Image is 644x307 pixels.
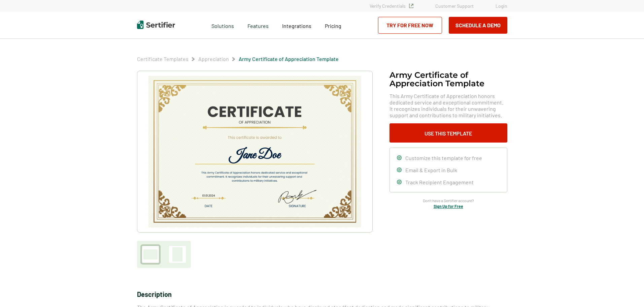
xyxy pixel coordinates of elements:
[389,93,507,118] span: This Army Certificate of Appreciation honors dedicated service and exceptional commitment. It rec...
[137,290,172,298] span: Description
[137,56,189,62] span: Certificate Templates
[389,123,507,143] button: Use This Template
[370,3,413,9] a: Verify Credentials
[389,71,507,88] h1: Army Certificate of Appreciation​ Template
[434,204,463,209] a: Sign Up for Free
[325,23,341,29] span: Pricing
[405,167,457,173] span: Email & Export in Bulk
[405,155,482,161] span: Customize this template for free
[435,3,474,9] a: Customer Support
[325,21,341,29] a: Pricing
[378,17,442,34] a: Try for Free Now
[211,21,234,29] span: Solutions
[198,56,229,62] a: Appreciation
[282,21,311,29] a: Integrations
[137,21,175,29] img: Sertifier | Digital Credentialing Platform
[239,56,339,62] span: Army Certificate of Appreciation​ Template
[247,21,269,29] span: Features
[496,3,507,9] a: Login
[423,197,474,204] span: Don’t have a Sertifier account?
[137,56,189,62] a: Certificate Templates
[239,56,339,62] a: Army Certificate of Appreciation​ Template
[409,4,413,8] img: Verified
[147,76,362,227] img: Army Certificate of Appreciation​ Template
[405,179,474,185] span: Track Recipient Engagement
[282,23,311,29] span: Integrations
[137,56,339,62] div: Breadcrumb
[198,56,229,62] span: Appreciation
